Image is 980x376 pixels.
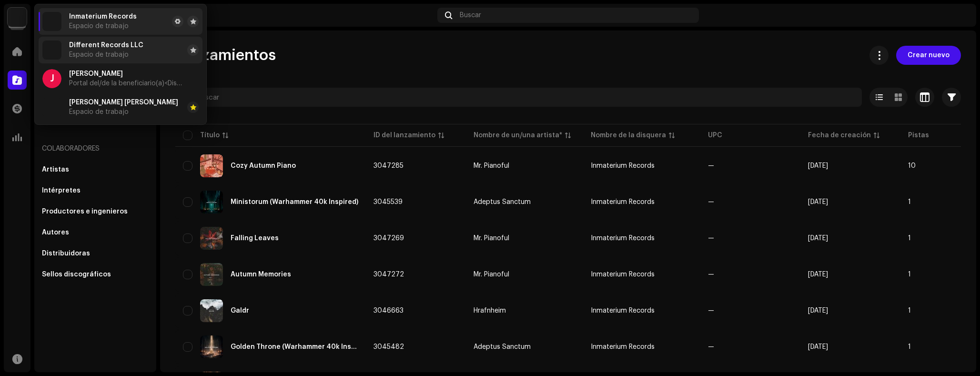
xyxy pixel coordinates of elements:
span: 1 [908,344,911,350]
img: 1814e914-9a6d-42a3-983f-560225372ca7 [200,335,223,358]
div: Autumn Memories [231,271,291,278]
div: Adeptus Sanctum [474,199,531,205]
img: b7163b56-b5fc-4b39-9cea-c8901d10df6d [200,154,223,177]
div: Nombre de un/una artista* [474,131,562,140]
span: — [708,307,714,314]
img: 297a105e-aa6c-4183-9ff4-27133c00f2e2 [42,98,61,117]
img: 2c1de5df-133d-4c8f-83ed-d5de976c1c40 [200,191,223,213]
div: Título [200,131,220,140]
div: Productores e ingenieros [42,208,128,215]
span: Mr. Pianoful [474,271,576,278]
re-m-nav-item: Sellos discográficos [38,265,152,284]
span: Jared Moreno Luna [69,99,178,106]
span: 3046663 [374,307,404,314]
span: 6 oct 2025 [808,344,828,350]
div: Golden Throne (Warhammer 40k Inspired) [231,344,358,350]
span: 3045539 [374,199,403,205]
span: Espacio de trabajo [69,22,129,30]
span: 3047272 [374,271,404,278]
span: Buscar [460,11,481,19]
div: Nombre de la disquera [591,131,666,140]
span: 8 oct 2025 [808,163,828,169]
span: 3045482 [374,344,404,350]
div: Catálogo [172,11,434,19]
re-a-nav-header: Colaboradores [38,137,152,160]
span: — [708,199,714,205]
span: 1 [908,307,911,314]
div: Autores [42,229,69,236]
span: <Diskover Entertainment SL> [164,80,253,87]
span: 3047269 [374,235,404,242]
div: Adeptus Sanctum [474,344,531,350]
re-m-nav-item: Intérpretes [38,181,152,200]
span: Mr. Pianoful [474,163,576,169]
div: Artistas [42,166,69,173]
img: 297a105e-aa6c-4183-9ff4-27133c00f2e2 [42,12,61,31]
span: Jared [69,70,123,78]
img: 511845f3-213e-4931-a9dc-aed71082cb4d [200,299,223,322]
button: Crear nuevo [896,46,961,65]
span: 10 [908,163,916,169]
span: — [708,344,714,350]
div: Hrafnheim [474,307,506,314]
img: 297a105e-aa6c-4183-9ff4-27133c00f2e2 [42,41,61,60]
span: 8 oct 2025 [808,235,828,242]
span: Inmaterium Records [591,199,655,205]
span: Espacio de trabajo [69,51,129,59]
span: 6 oct 2025 [808,199,828,205]
span: — [708,163,714,169]
img: 0f83c7b9-f0ab-431d-a99b-3ee1a00ff61f [200,227,223,250]
span: 8 oct 2025 [808,271,828,278]
span: Lanzamientos [175,46,276,65]
img: f0583e8b-6964-487b-ab52-caf58b9f4349 [200,263,223,286]
span: 7 oct 2025 [808,307,828,314]
span: Inmaterium Records [591,163,655,169]
img: 64330119-7c00-4796-a648-24c9ce22806e [950,8,965,23]
div: Falling Leaves [231,235,279,242]
div: Intérpretes [42,187,81,194]
div: ID del lanzamiento [374,131,435,140]
span: — [708,235,714,242]
div: Fecha de creación [808,131,871,140]
span: Adeptus Sanctum [474,344,576,350]
div: Sellos discográficos [42,271,111,278]
re-m-nav-item: Productores e ingenieros [38,202,152,221]
div: Galdr [231,307,249,314]
re-m-nav-item: Autores [38,223,152,242]
span: Inmaterium Records [69,13,137,20]
span: 1 [908,271,911,278]
span: Inmaterium Records [591,344,655,350]
div: Ministorum (Warhammer 40k Inspired) [231,199,358,205]
span: Hrafnheim [474,307,576,314]
span: — [708,271,714,278]
div: J [42,69,61,88]
div: Cozy Autumn Piano [231,163,296,169]
span: 1 [908,235,911,242]
span: Inmaterium Records [591,271,655,278]
div: Mr. Pianoful [474,163,509,169]
re-m-nav-item: Distribuidoras [38,244,152,263]
div: Mr. Pianoful [474,235,509,242]
span: 1 [908,199,911,205]
div: Distribuidoras [42,250,90,257]
span: Portal del/de la beneficiario(a) <Diskover Entertainment SL> [69,80,183,87]
div: Mr. Pianoful [474,271,509,278]
span: Crear nuevo [908,46,950,65]
span: Different Records LLC [69,41,143,49]
span: Mr. Pianoful [474,235,576,242]
span: 3047285 [374,163,404,169]
re-m-nav-item: Artistas [38,160,152,179]
img: 297a105e-aa6c-4183-9ff4-27133c00f2e2 [8,8,27,27]
span: Inmaterium Records [591,307,655,314]
span: Espacio de trabajo [69,108,129,116]
input: Buscar [175,88,862,107]
span: Adeptus Sanctum [474,199,576,205]
span: Inmaterium Records [591,235,655,242]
